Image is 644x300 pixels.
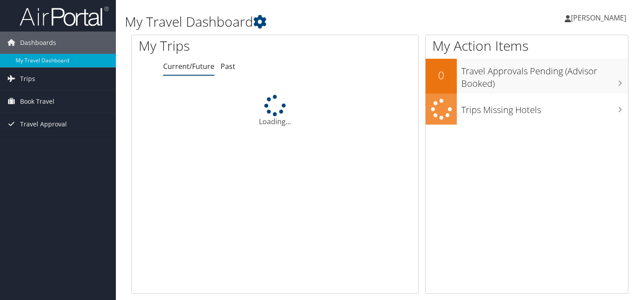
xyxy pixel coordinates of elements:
a: Trips Missing Hotels [426,93,628,125]
span: Travel Approval [20,113,67,135]
h1: My Trips [139,36,292,55]
h1: My Action Items [426,36,628,55]
a: [PERSON_NAME] [565,4,635,31]
a: 0Travel Approvals Pending (Advisor Booked) [426,59,628,93]
span: Trips [20,68,35,90]
span: [PERSON_NAME] [571,13,626,23]
h2: 0 [426,68,457,83]
h3: Trips Missing Hotels [461,99,628,116]
a: Current/Future [163,61,214,71]
div: Loading... [132,95,418,127]
span: Book Travel [20,90,54,113]
h1: My Travel Dashboard [125,12,465,31]
img: airportal-logo.png [20,6,109,27]
h3: Travel Approvals Pending (Advisor Booked) [461,61,628,90]
a: Past [221,61,235,71]
span: Dashboards [20,32,56,54]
